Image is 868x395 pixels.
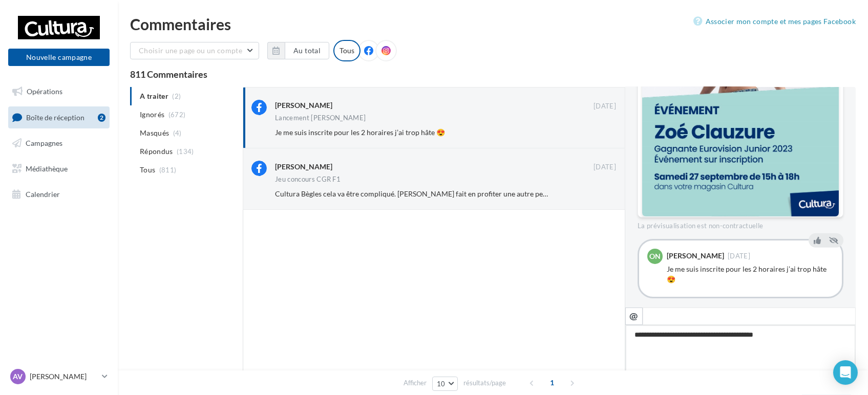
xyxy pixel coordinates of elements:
[6,184,112,205] a: Calendrier
[30,371,98,382] p: [PERSON_NAME]
[173,129,182,137] span: (4)
[275,176,341,183] div: Jeu concours CGR F1
[275,100,332,111] div: [PERSON_NAME]
[26,189,60,198] span: Calendrier
[728,253,750,259] span: [DATE]
[6,81,112,102] a: Opérations
[432,377,458,391] button: 10
[693,15,856,28] a: Associer mon compte et mes pages Facebook
[140,109,164,120] span: Ignorés
[625,308,643,325] button: @
[649,251,661,261] span: ON
[267,42,329,59] button: Au total
[13,371,23,382] span: AV
[333,40,361,61] div: Tous
[275,189,566,198] span: Cultura Bègles cela va être compliqué. [PERSON_NAME] fait en profiter une autre personne.
[667,252,724,259] div: [PERSON_NAME]
[275,128,445,137] span: Je me suis inscrite pour les 2 horaires j’ai trop hâte 😍
[26,139,62,147] span: Campagnes
[6,106,112,128] a: Boîte de réception2
[98,114,105,122] div: 2
[8,367,110,386] a: AV [PERSON_NAME]
[26,164,68,173] span: Médiathèque
[130,42,259,59] button: Choisir une page ou un compte
[594,102,616,111] span: [DATE]
[667,264,834,284] div: Je me suis inscrite pour les 2 horaires j’ai trop hâte 😍
[6,158,112,180] a: Médiathèque
[130,16,856,32] div: Commentaires
[544,375,560,391] span: 1
[159,166,177,174] span: (811)
[8,49,110,66] button: Nouvelle campagne
[168,111,186,119] span: (672)
[833,360,858,385] div: Open Intercom Messenger
[437,380,446,388] span: 10
[638,217,843,231] div: La prévisualisation est non-contractuelle
[26,113,84,121] span: Boîte de réception
[140,146,173,157] span: Répondus
[275,115,366,121] div: Lancement [PERSON_NAME]
[275,162,332,172] div: [PERSON_NAME]
[630,311,639,320] i: @
[463,378,506,388] span: résultats/page
[139,46,242,55] span: Choisir une page ou un compte
[404,378,427,388] span: Afficher
[594,163,616,172] span: [DATE]
[27,87,62,96] span: Opérations
[285,42,329,59] button: Au total
[177,147,194,156] span: (134)
[140,128,169,138] span: Masqués
[6,133,112,154] a: Campagnes
[130,70,856,79] div: 811 Commentaires
[140,165,155,175] span: Tous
